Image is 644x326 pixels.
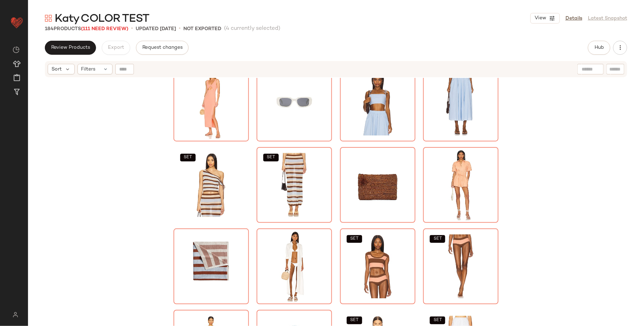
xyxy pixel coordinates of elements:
[45,26,54,32] span: 184
[263,154,279,161] button: SET
[426,231,496,302] img: TOFR-WX274_V1.jpg
[51,45,90,51] span: Review Products
[10,15,24,29] img: heart_red.DM2ytmEG.svg
[8,312,22,318] img: svg%3e
[343,149,413,220] img: CCLA-WY20_V1.jpg
[259,149,330,220] img: SDER-WQ1_V1.jpg
[347,235,362,243] button: SET
[426,149,496,220] img: LOVF-WR369_V1.jpg
[433,237,442,241] span: SET
[45,25,128,33] div: Products
[45,41,96,55] button: Review Products
[55,12,150,26] span: Katy COLOR TEST
[81,66,96,73] span: Filters
[588,41,610,55] button: Hub
[433,318,442,323] span: SET
[430,235,445,243] button: SET
[176,149,246,220] img: SDER-WS1_V1.jpg
[45,15,52,22] img: svg%3e
[267,155,276,160] span: SET
[350,237,359,241] span: SET
[136,25,176,33] p: updated [DATE]
[183,25,221,33] p: Not Exported
[347,317,362,324] button: SET
[176,231,246,302] img: PUTF-WH220_V1.jpg
[180,154,196,161] button: SET
[594,45,604,51] span: Hub
[183,155,192,160] span: SET
[52,66,62,73] span: Sort
[534,15,546,21] span: View
[343,231,413,302] img: TOFR-WX273_V1.jpg
[350,318,359,323] span: SET
[81,26,128,32] span: (111 Need Review)
[565,15,582,22] a: Details
[179,25,181,33] span: •
[430,317,445,324] button: SET
[13,46,20,53] img: svg%3e
[142,45,183,51] span: Request changes
[131,25,133,33] span: •
[259,231,330,302] img: PILY-WD20_V1.jpg
[224,25,280,33] span: (4 currently selected)
[530,13,560,24] button: View
[136,41,189,55] button: Request changes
